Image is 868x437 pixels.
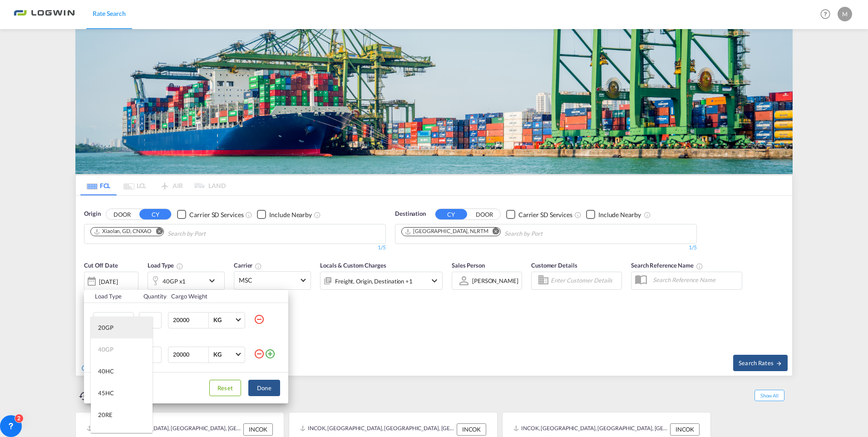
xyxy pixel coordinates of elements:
div: 20RE [98,411,113,419]
div: 40HC [98,367,114,375]
div: 40GP [98,345,113,353]
div: 45HC [98,389,114,397]
div: 20GP [98,323,113,332]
